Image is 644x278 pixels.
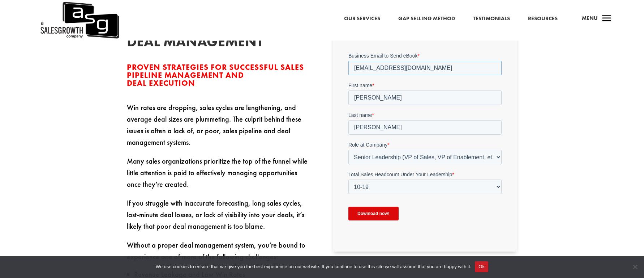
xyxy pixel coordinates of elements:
span: No [631,263,639,270]
p: Many sales organizations prioritize the top of the funnel while little attention is paid to effec... [127,155,311,197]
p: Without a proper deal management system, you’re bound to experience one of more of the following ... [127,239,311,270]
p: If you struggle with inaccurate forecasting, long sales cycles, last-minute deal losses, or lack ... [127,197,311,239]
p: Win rates are dropping, sales cycles are lengthening, and average deal sizes are plummeting. The ... [127,102,311,155]
span: a [600,12,614,26]
span: Proven Strategies for Successful Sales Pipeline Management and Deal Execution [127,62,304,88]
a: Gap Selling Method [398,14,455,24]
span: We use cookies to ensure that we give you the best experience on our website. If you continue to ... [156,263,471,270]
button: Ok [475,261,488,272]
span: Menu [582,14,598,22]
a: Resources [528,14,558,24]
iframe: Form 0 [348,52,502,240]
a: Testimonials [473,14,510,24]
a: Our Services [344,14,380,24]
